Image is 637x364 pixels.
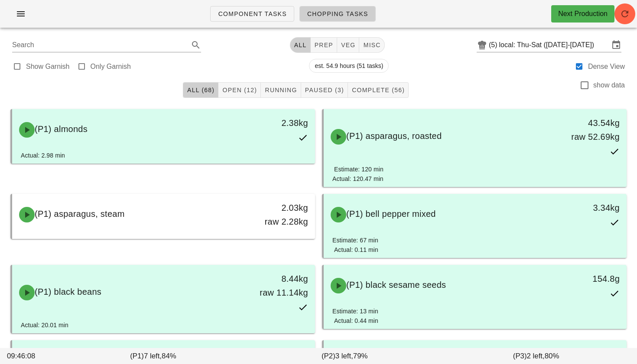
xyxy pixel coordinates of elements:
[35,124,88,134] span: (P1) almonds
[332,164,383,174] div: Estimate: 120 min
[332,174,383,184] div: Actual: 120.47 min
[558,9,608,19] div: Next Production
[290,37,311,53] button: All
[249,349,440,363] div: (P2) 79%
[244,201,308,229] div: 2.03kg raw 2.28kg
[301,82,348,98] button: Paused (3)
[440,349,632,363] div: (P3) 80%
[489,41,499,49] div: (5)
[332,245,378,254] div: Actual: 0.11 min
[35,287,101,296] span: (P1) black beans
[346,209,436,219] span: (P1) bell pepper mixed
[261,82,301,98] button: Running
[588,62,625,71] label: Dense View
[299,6,376,22] a: Chopping Tasks
[363,42,380,48] span: misc
[527,352,545,360] span: 2 left,
[555,201,620,215] div: 3.34kg
[315,59,383,72] span: est. 54.9 hours (51 tasks)
[314,42,333,48] span: prep
[307,10,368,17] span: Chopping Tasks
[555,116,620,144] div: 43.54kg raw 52.69kg
[332,306,378,316] div: Estimate: 13 min
[335,352,353,360] span: 3 left,
[187,87,214,93] span: All (68)
[210,6,294,22] a: Component Tasks
[26,62,70,71] label: Show Garnish
[348,82,409,98] button: Complete (56)
[346,280,446,290] span: (P1) black sesame seeds
[21,320,68,330] div: Actual: 20.01 min
[218,82,261,98] button: Open (12)
[332,235,378,245] div: Estimate: 67 min
[244,272,308,300] div: 8.44kg raw 11.14kg
[222,87,257,93] span: Open (12)
[264,87,297,93] span: Running
[311,37,337,53] button: prep
[218,10,286,17] span: Component Tasks
[58,349,249,363] div: (P1) 84%
[5,349,58,363] div: 09:46:08
[351,87,405,93] span: Complete (56)
[555,272,620,286] div: 154.8g
[35,209,125,219] span: (P1) asparagus, steam
[183,82,218,98] button: All (68)
[337,37,360,53] button: veg
[305,87,344,93] span: Paused (3)
[294,42,307,48] span: All
[21,151,65,160] div: Actual: 2.98 min
[144,352,162,360] span: 7 left,
[244,347,308,361] div: 1.06kg
[359,37,384,53] button: misc
[341,42,356,48] span: veg
[346,131,442,141] span: (P1) asparagus, roasted
[593,81,625,90] label: show data
[332,316,378,325] div: Actual: 0.44 min
[244,116,308,130] div: 2.38kg
[91,62,131,71] label: Only Garnish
